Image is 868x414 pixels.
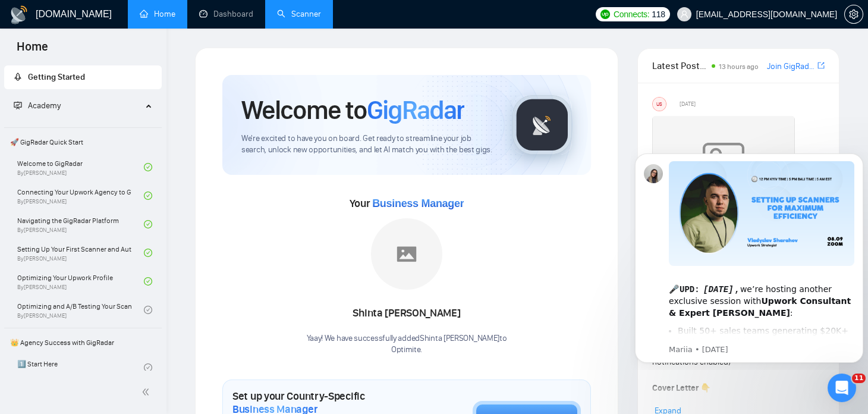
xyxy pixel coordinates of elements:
[512,95,572,155] img: gigradar-logo.png
[600,10,610,19] img: upwork-logo.png
[828,374,856,402] iframe: Intercom live chat
[307,333,507,356] div: Yaay! We have successfully added Shinta [PERSON_NAME] to
[652,116,795,211] img: weqQh+iSagEgQAAAABJRU5ErkJggg==
[307,344,507,356] p: Optimite .
[652,8,665,21] span: 118
[7,38,58,63] span: Home
[141,386,153,398] span: double-left
[719,62,759,71] span: 13 hours ago
[371,218,442,290] img: placeholder.png
[14,101,61,111] span: Academy
[845,10,863,19] span: setting
[614,8,649,21] span: Connects:
[630,143,868,370] iframe: Intercom notifications message
[817,61,825,70] span: export
[5,331,161,355] span: 👑 Agency Success with GigRadar
[17,355,144,381] a: 1️⃣ Start HereBy[PERSON_NAME]
[144,163,152,171] span: check-circle
[14,101,22,109] span: fund-projection-screen
[350,197,464,210] span: Your
[817,60,825,71] a: export
[17,240,144,266] a: Setting Up Your First Scanner and Auto-BidderBy[PERSON_NAME]
[140,9,175,19] a: homeHome
[144,192,152,200] span: check-circle
[680,10,688,18] span: user
[144,277,152,286] span: check-circle
[17,297,144,323] a: Optimizing and A/B Testing Your Scanner for Better ResultsBy[PERSON_NAME]
[144,363,152,372] span: check-circle
[17,211,144,237] a: Navigating the GigRadar PlatformBy[PERSON_NAME]
[17,154,144,180] a: Welcome to GigRadarBy[PERSON_NAME]
[17,183,144,209] a: Connecting Your Upwork Agency to GigRadarBy[PERSON_NAME]
[144,220,152,228] span: check-circle
[144,249,152,257] span: check-circle
[241,133,493,156] span: We're excited to have you on board. Get ready to streamline your job search, unlock new opportuni...
[14,73,22,81] span: rocket
[277,9,321,19] a: searchScanner
[372,197,464,209] span: Business Manager
[307,303,507,324] div: Shinta [PERSON_NAME]
[28,72,85,82] span: Getting Started
[199,9,253,19] a: dashboardDashboard
[28,101,61,111] span: Academy
[652,383,710,393] strong: Cover Letter 👇
[653,98,666,111] div: US
[844,5,863,24] button: setting
[367,94,464,126] span: GigRadar
[17,268,144,294] a: Optimizing Your Upwork ProfileBy[PERSON_NAME]
[680,99,696,109] span: [DATE]
[767,60,815,73] a: Join GigRadar Slack Community
[844,10,863,19] a: setting
[241,94,464,126] h1: Welcome to
[144,306,152,314] span: check-circle
[852,374,866,383] span: 11
[4,65,162,89] li: Getting Started
[5,130,161,154] span: 🚀 GigRadar Quick Start
[10,5,29,24] img: logo
[652,58,708,73] span: Latest Posts from the GigRadar Community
